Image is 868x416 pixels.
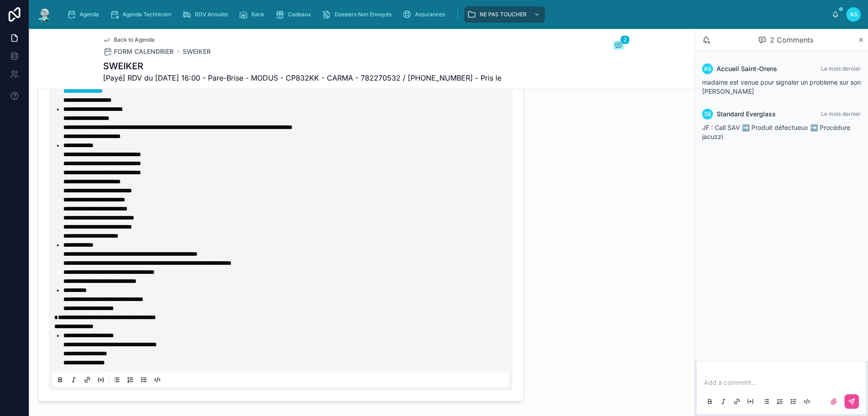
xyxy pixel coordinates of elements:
span: AS [850,11,858,18]
img: App logo [36,7,52,22]
span: AS [704,65,712,72]
span: 2 Comments [770,34,813,45]
span: FORM CALENDRIER [114,47,174,56]
span: NE PAS TOUCHER [480,11,527,18]
a: Back to Agenda [103,36,155,43]
span: JF : Call SAV ➡️ Produit défectueux ➡️ Procédure jacuzzi [702,124,850,140]
a: Assurances [400,6,451,23]
span: 2 [620,35,630,44]
a: NE PAS TOUCHER [464,6,545,23]
span: Dossiers Non Envoyés [335,11,392,18]
div: scrollable content [60,5,832,24]
span: Agenda Technicien [123,11,171,18]
a: Rack [236,6,271,23]
a: RDV Annulés [179,6,234,23]
span: Back to Agenda [114,36,155,43]
a: Agenda [64,6,105,23]
a: Dossiers Non Envoyés [319,6,398,23]
span: Cadeaux [288,11,311,18]
span: Rack [251,11,264,18]
a: SWEIKER [183,47,211,56]
span: Accueil Saint-Orens [717,64,777,73]
a: Agenda Technicien [107,6,178,23]
span: SE [704,110,711,118]
span: Agenda [80,11,99,18]
span: Assurances [415,11,445,18]
span: [Payé] RDV du [DATE] 16:00 - Pare-Brise - MODUS - CP832KK - CARMA - 782270532 / [PHONE_NUMBER] - ... [103,72,501,83]
h1: SWEIKER [103,60,501,72]
button: 2 [613,41,624,52]
a: Cadeaux [273,6,317,23]
a: FORM CALENDRIER [103,47,174,56]
span: madame est venue pour signaler un probleme sur son [PERSON_NAME] [702,78,861,95]
span: Le mois dernier [821,110,861,117]
span: Le mois dernier [821,65,861,72]
span: RDV Annulés [195,11,228,18]
span: Standard Everglass [717,110,776,119]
